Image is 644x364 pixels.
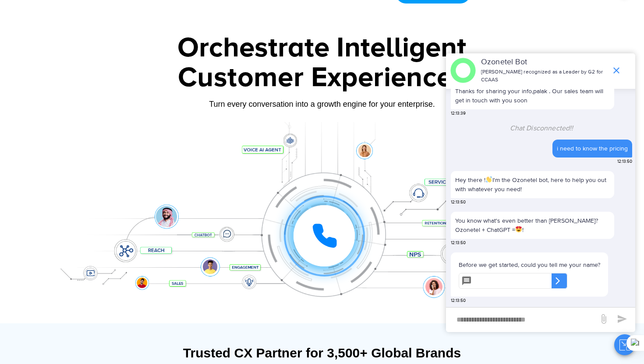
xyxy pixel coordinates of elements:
button: Close chat [614,334,635,355]
span: 12:13:50 [617,158,632,165]
p: [PERSON_NAME] recognized as a Leader by G2 for CCAAS [481,68,607,84]
div: i need to know the pricing [557,144,628,153]
div: Customer Experiences [48,57,596,99]
img: 😍 [516,226,522,232]
p: You know what's even better than [PERSON_NAME]? Ozonetel + ChatGPT = ! [455,216,610,234]
p: Before we get started, could you tell me your name? [459,260,600,269]
span: 12:13:39 [451,110,466,117]
div: Turn every conversation into a growth engine for your enterprise. [48,99,596,109]
span: 12:13:50 [451,297,466,304]
span: 12:13:50 [451,199,466,206]
div: new-msg-input [450,312,594,328]
img: 👋 [486,176,492,182]
p: Thanks for sharing your info,palak . Our sales team will get in touch with you soon [455,87,610,105]
p: Ozonetel Bot [481,56,607,68]
span: 12:13:50 [451,240,466,246]
div: Trusted CX Partner for 3,500+ Global Brands [53,345,591,360]
div: Orchestrate Intelligent [48,34,596,62]
p: Hey there ! I'm the Ozonetel bot, here to help you out with whatever you need! [455,175,610,194]
span: end chat or minimize [608,62,625,79]
img: header [450,58,476,83]
span: Chat Disconnected!! [510,124,573,133]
